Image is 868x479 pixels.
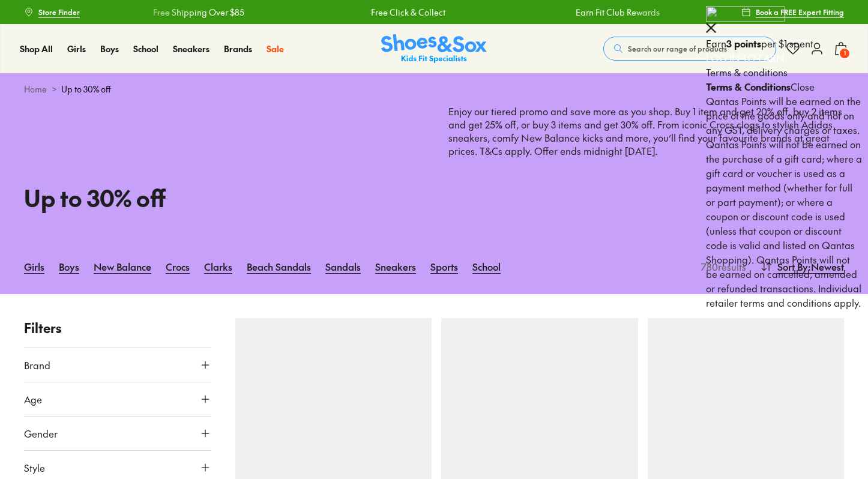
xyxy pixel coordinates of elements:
[67,43,86,55] a: Girls
[576,6,660,19] a: Earn Fit Club Rewards
[173,43,209,55] span: Sneakers
[224,43,252,55] a: Brands
[696,259,746,274] p: 780 results
[448,105,844,210] p: Enjoy our tiered promo and save more as you shop. Buy 1 item and get 20% off, buy 2 items and get...
[430,253,458,280] a: Sports
[247,253,311,280] a: Beach Sandals
[24,460,45,475] span: Style
[153,6,244,19] a: Free Shipping Over $85
[741,1,844,23] a: Book a FREE Expert Fitting
[603,37,776,61] button: Search our range of products
[67,43,86,55] span: Girls
[24,382,211,416] button: Age
[24,83,47,95] a: Home
[166,253,190,280] a: Crocs
[381,34,487,64] a: Shoes & Sox
[375,253,416,280] a: Sneakers
[24,358,50,372] span: Brand
[325,253,361,280] a: Sandals
[173,43,209,55] a: Sneakers
[100,43,119,55] span: Boys
[100,43,119,55] a: Boys
[24,83,844,95] div: >
[24,417,211,450] button: Gender
[472,253,501,280] a: School
[24,426,58,441] span: Gender
[371,6,445,19] a: Free Click & Collect
[133,43,158,55] span: School
[133,43,158,55] a: School
[24,392,42,406] span: Age
[224,43,252,55] span: Brands
[706,50,785,65] button: LOG IN TO EARN
[20,43,53,55] span: Shop All
[59,253,79,280] a: Boys
[628,43,727,54] span: Search our range of products
[706,65,788,79] a: Terms & conditions
[267,43,284,55] a: Sale
[706,94,862,310] p: Qantas Points will be earned on the price of the goods only and not on any GST, delivery charges ...
[706,36,862,50] p: Earn per $1 spent
[706,80,791,93] strong: Terms & Conditions
[24,348,211,382] button: Brand
[20,43,53,55] a: Shop All
[267,43,284,55] span: Sale
[94,253,151,280] a: New Balance
[24,318,211,338] p: Filters
[726,37,761,50] strong: 3 points
[24,181,420,215] h1: Up to 30% off
[381,34,487,64] img: SNS_Logo_Responsive.svg
[204,253,232,280] a: Clarks
[61,83,111,95] span: Up to 30% off
[38,7,80,17] span: Store Finder
[791,80,815,93] a: Close
[24,253,44,280] a: Girls
[24,1,80,23] a: Store Finder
